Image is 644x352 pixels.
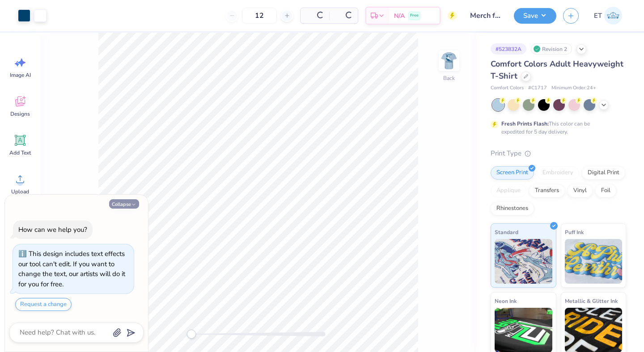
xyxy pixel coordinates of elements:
div: Accessibility label [187,330,196,339]
div: Vinyl [568,184,593,197]
button: Collapse [109,199,139,209]
span: Add Text [9,149,31,156]
img: Elaina Thomas [604,7,622,25]
img: Back [440,52,458,70]
button: Save [514,8,556,24]
img: Standard [495,239,552,284]
a: ET [590,7,626,25]
div: This color can be expedited for 5 day delivery. [501,120,611,136]
div: How can we help you? [18,225,87,234]
span: Comfort Colors [491,84,524,92]
span: Comfort Colors Adult Heavyweight T-Shirt [491,59,623,81]
span: Neon Ink [495,296,517,306]
strong: Fresh Prints Flash: [501,120,549,127]
span: # C1717 [528,84,547,92]
div: Screen Print [491,166,534,180]
span: Designs [10,110,30,117]
div: This design includes text effects our tool can't edit. If you want to change the text, our artist... [18,249,125,289]
input: – – [242,8,277,24]
span: Standard [495,227,518,237]
span: ET [594,11,602,21]
div: Applique [491,184,526,197]
div: Rhinestones [491,202,534,215]
input: Untitled Design [463,7,507,25]
div: Revision 2 [531,43,572,54]
button: Request a change [15,298,72,311]
div: Print Type [491,148,626,159]
img: Puff Ink [565,239,623,284]
span: Free [410,13,419,19]
div: Back [443,74,455,82]
span: Minimum Order: 24 + [551,84,596,92]
span: Metallic & Glitter Ink [565,296,618,306]
span: N/A [394,11,405,21]
div: Transfers [529,184,565,197]
div: Embroidery [537,166,579,180]
span: Puff Ink [565,227,584,237]
span: Image AI [10,71,31,79]
span: Upload [11,188,29,195]
div: Digital Print [582,166,625,180]
div: # 523832A [491,43,526,54]
div: Foil [595,184,616,197]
